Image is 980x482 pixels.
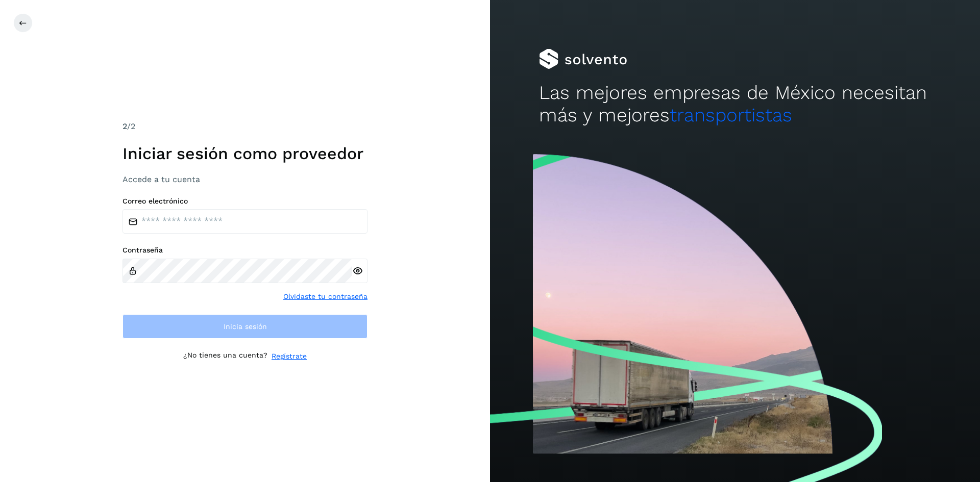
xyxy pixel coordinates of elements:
span: 2 [122,121,127,131]
h3: Accede a tu cuenta [122,174,367,184]
h1: Iniciar sesión como proveedor [122,144,367,163]
span: Inicia sesión [224,323,267,330]
label: Contraseña [122,246,367,255]
h2: Las mejores empresas de México necesitan más y mejores [539,82,931,127]
a: Regístrate [272,351,307,362]
div: /2 [122,120,367,133]
a: Olvidaste tu contraseña [283,291,367,302]
span: transportistas [670,104,792,126]
button: Inicia sesión [122,314,367,339]
p: ¿No tienes una cuenta? [183,351,267,362]
label: Correo electrónico [122,197,367,206]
